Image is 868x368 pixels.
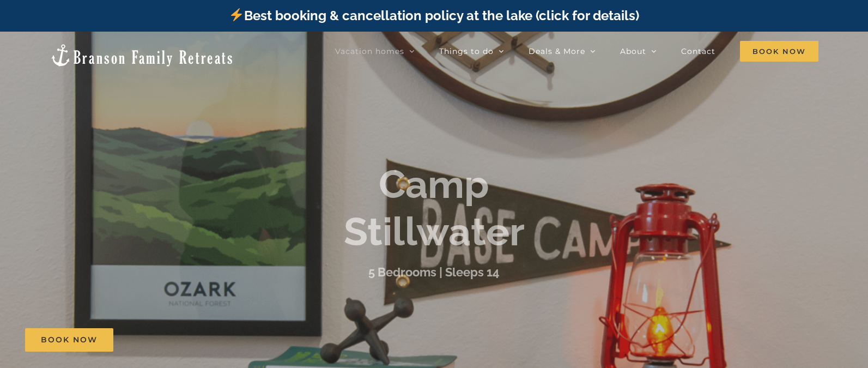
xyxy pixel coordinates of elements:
span: Book Now [740,41,818,62]
nav: Main Menu [335,40,818,62]
span: Things to do [439,47,494,55]
a: Best booking & cancellation policy at the lake (click for details) [229,8,639,23]
a: Book Now [25,328,113,352]
a: Things to do [439,40,504,62]
b: Camp Stillwater [344,161,525,255]
a: Contact [681,40,715,62]
h3: 5 Bedrooms | Sleeps 14 [368,265,500,279]
img: ⚡️ [230,8,243,21]
img: Branson Family Retreats Logo [50,43,234,68]
span: Book Now [41,335,98,345]
span: Deals & More [529,47,585,55]
a: Deals & More [529,40,596,62]
span: About [620,47,646,55]
a: About [620,40,657,62]
span: Vacation homes [335,47,404,55]
span: Contact [681,47,715,55]
a: Vacation homes [335,40,415,62]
